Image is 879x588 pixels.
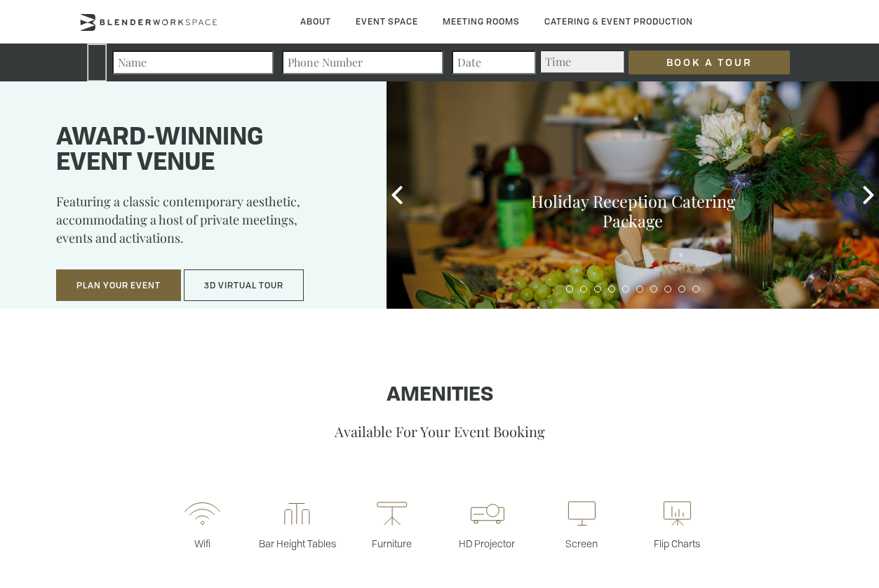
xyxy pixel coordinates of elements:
button: 3D Virtual Tour [184,269,304,302]
h1: Award-winning event venue [56,126,351,176]
p: Flip Charts [629,537,724,550]
p: Available For Your Event Booking [44,422,836,441]
p: Furniture [344,537,439,550]
input: Phone Number [282,51,443,74]
p: Screen [535,537,629,550]
input: Date [452,51,536,74]
h1: Amenities [44,385,836,407]
p: HD Projector [440,537,535,550]
p: Featuring a classic contemporary aesthetic, accommodating a host of private meetings, events and ... [56,192,351,257]
p: Wifi [155,537,250,550]
input: Book a Tour [629,51,790,74]
a: Holiday Reception Catering Package [531,190,735,232]
button: Plan Your Event [56,269,181,302]
p: Bar Height Tables [250,537,344,550]
input: Name [112,51,274,74]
